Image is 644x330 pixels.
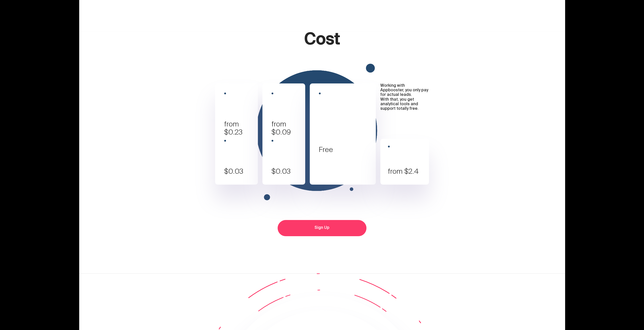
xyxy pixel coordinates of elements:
[319,145,376,153] div: Free
[388,156,429,160] div: Review
[224,150,258,160] div: Retention, per day
[272,102,305,113] div: Android installs
[224,120,258,136] div: from $0.23
[224,102,258,113] div: iOS Installs
[272,120,305,136] div: from $0.09
[319,113,376,118] div: Competition Surveillance
[272,150,305,160] div: Retention, per day
[165,31,479,50] h2: Cost
[319,102,376,108] div: App Dashboard
[319,135,376,140] div: Online/Phone Support
[278,220,366,236] a: Sign Up
[272,167,305,175] div: $0.03
[224,167,258,175] div: $0.03
[319,124,376,129] div: Rank Monitoring
[388,167,429,175] div: from $2.4
[380,83,429,111] div: Working with Appbooster, you only pay for actual leads. With that, you get analytical tools and s...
